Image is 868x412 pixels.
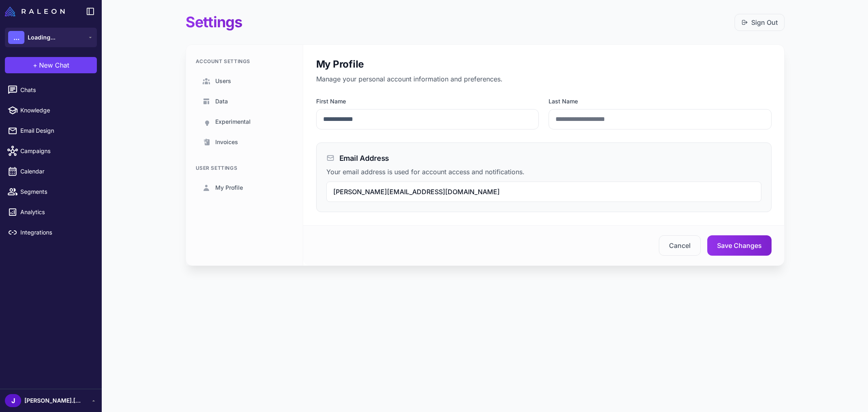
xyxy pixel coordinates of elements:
[33,60,37,70] span: +
[3,102,98,119] a: Knowledge
[5,7,65,16] img: Raleon Logo
[741,18,778,27] a: Sign Out
[3,163,98,180] a: Calendar
[707,235,772,256] button: Save Changes
[333,188,500,196] span: [PERSON_NAME][EMAIL_ADDRESS][DOMAIN_NAME]
[339,153,389,164] h3: Email Address
[3,204,98,221] a: Analytics
[196,133,293,151] a: Invoices
[196,92,293,111] a: Data
[186,13,243,31] h1: Settings
[3,142,98,160] a: Campaigns
[196,72,293,90] a: Users
[8,31,24,44] div: ...
[39,60,69,70] span: New Chat
[20,228,92,237] span: Integrations
[5,57,97,73] button: +New Chat
[316,74,772,84] p: Manage your personal account information and preferences.
[5,28,97,47] button: ...Loading...
[20,208,92,217] span: Analytics
[20,147,92,156] span: Campaigns
[659,235,701,256] button: Cancel
[5,394,21,407] div: J
[215,77,231,85] span: Users
[549,97,772,106] label: Last Name
[3,81,98,99] a: Chats
[215,183,243,192] span: My Profile
[326,167,761,177] p: Your email address is used for account access and notifications.
[20,85,92,94] span: Chats
[3,224,98,241] a: Integrations
[3,183,98,200] a: Segments
[215,97,228,106] span: Data
[316,58,772,71] h2: My Profile
[196,112,293,131] a: Experimental
[196,58,293,65] div: Account Settings
[20,126,92,135] span: Email Design
[215,138,238,147] span: Invoices
[20,167,92,176] span: Calendar
[3,122,98,139] a: Email Design
[196,164,293,172] div: User Settings
[20,106,92,115] span: Knowledge
[5,7,68,16] a: Raleon Logo
[196,178,293,197] a: My Profile
[316,97,539,106] label: First Name
[28,33,55,42] span: Loading...
[215,117,251,126] span: Experimental
[735,14,785,31] button: Sign Out
[24,396,81,405] span: [PERSON_NAME].[PERSON_NAME]
[20,187,92,196] span: Segments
